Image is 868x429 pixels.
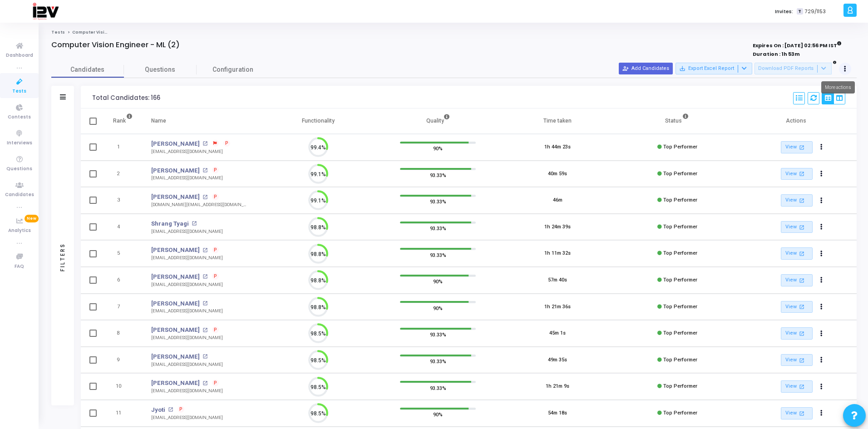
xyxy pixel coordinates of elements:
button: Actions [815,327,828,340]
span: Configuration [212,65,253,74]
button: Actions [815,380,828,393]
a: [PERSON_NAME] [151,325,200,335]
a: [PERSON_NAME] [151,299,200,308]
a: [PERSON_NAME] [151,166,200,175]
span: 90% [433,303,443,312]
span: 90% [433,277,443,286]
a: View [781,354,813,366]
span: Top Performer [663,410,697,416]
th: Rank [104,108,142,134]
mat-icon: open_in_new [798,409,806,417]
a: View [781,194,813,207]
div: [EMAIL_ADDRESS][DOMAIN_NAME] [151,175,223,182]
span: T [797,8,803,15]
button: Actions [815,407,828,419]
mat-icon: open_in_new [798,223,806,231]
div: 1h 21m 36s [544,303,571,311]
div: Name [151,116,166,126]
span: P [214,273,217,280]
mat-icon: open_in_new [798,303,806,311]
a: [PERSON_NAME] [151,352,200,361]
span: Top Performer [663,224,697,230]
div: More actions [821,81,855,94]
td: 3 [104,187,142,214]
span: P [225,140,228,147]
span: Top Performer [663,383,697,389]
span: P [214,247,217,254]
a: [PERSON_NAME] [151,192,200,202]
mat-icon: open_in_new [202,274,207,279]
mat-icon: open_in_new [202,354,207,359]
span: P [214,193,217,201]
span: Top Performer [663,330,697,336]
div: 1h 44m 23s [544,143,571,151]
button: Actions [815,168,828,180]
div: Total Candidates: 166 [92,94,160,102]
a: View [781,407,813,419]
a: Tests [51,30,65,35]
span: Top Performer [663,357,697,363]
button: Actions [815,194,828,207]
span: P [179,406,182,413]
mat-icon: open_in_new [798,383,806,390]
div: 1h 11m 32s [544,250,571,257]
div: Filters [59,207,67,307]
td: 4 [104,214,142,241]
a: Jyoti [151,405,165,414]
mat-icon: open_in_new [202,141,207,146]
mat-icon: open_in_new [798,356,806,364]
div: [DOMAIN_NAME][EMAIL_ADDRESS][DOMAIN_NAME] [151,202,249,208]
mat-icon: open_in_new [202,381,207,386]
span: Candidates [5,191,34,199]
mat-icon: open_in_new [798,170,806,178]
td: 8 [104,320,142,347]
span: 93.33% [430,383,446,392]
mat-icon: save_alt [679,65,686,72]
span: New [25,215,39,222]
button: Download PDF Reports [755,63,832,74]
a: [PERSON_NAME] [151,139,200,148]
mat-icon: open_in_new [798,250,806,257]
th: Status [617,108,737,134]
span: Computer Vision Engineer - ML (2) [72,30,149,35]
mat-icon: open_in_new [202,195,207,200]
a: Shrang Tyagi [151,219,189,228]
button: Actions [815,274,828,287]
div: 1h 24m 39s [544,223,571,231]
h4: Computer Vision Engineer - ML (2) [51,40,180,49]
a: View [781,141,813,153]
button: Actions [815,247,828,260]
div: Time taken [543,116,572,126]
span: 93.33% [430,250,446,259]
div: [EMAIL_ADDRESS][DOMAIN_NAME] [151,228,223,235]
th: Quality [378,108,498,134]
a: [PERSON_NAME] [151,272,200,281]
mat-icon: open_in_new [798,330,806,337]
td: 7 [104,294,142,321]
nav: breadcrumb [51,30,857,35]
img: logo [32,2,59,20]
a: View [781,221,813,233]
a: View [781,380,813,393]
th: Functionality [258,108,378,134]
a: View [781,247,813,260]
span: Top Performer [663,144,697,150]
span: Contests [8,113,31,121]
td: 6 [104,267,142,294]
div: [EMAIL_ADDRESS][DOMAIN_NAME] [151,388,223,394]
a: View [781,168,813,180]
a: View [781,301,813,313]
span: 90% [433,410,443,419]
span: 93.33% [430,224,446,233]
span: Candidates [51,65,124,74]
span: Top Performer [663,171,697,177]
span: Interviews [7,139,32,147]
div: [EMAIL_ADDRESS][DOMAIN_NAME] [151,281,223,288]
mat-icon: open_in_new [798,276,806,284]
div: 49m 35s [548,356,567,364]
span: Questions [6,165,32,173]
span: 93.33% [430,197,446,206]
button: Actions [815,354,828,366]
td: 2 [104,161,142,187]
div: 54m 18s [548,409,567,417]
